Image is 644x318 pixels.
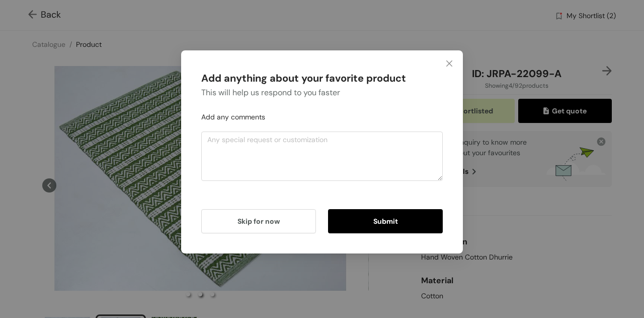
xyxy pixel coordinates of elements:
div: Add anything about your favorite product [201,71,443,86]
button: Submit [328,209,443,233]
span: Add any comments [201,112,265,121]
button: Close [436,50,463,78]
span: close [445,59,453,68]
span: Submit [373,216,398,227]
span: Skip for now [237,216,280,227]
button: Skip for now [201,209,316,233]
div: This will help us respond to you faster [201,86,443,111]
